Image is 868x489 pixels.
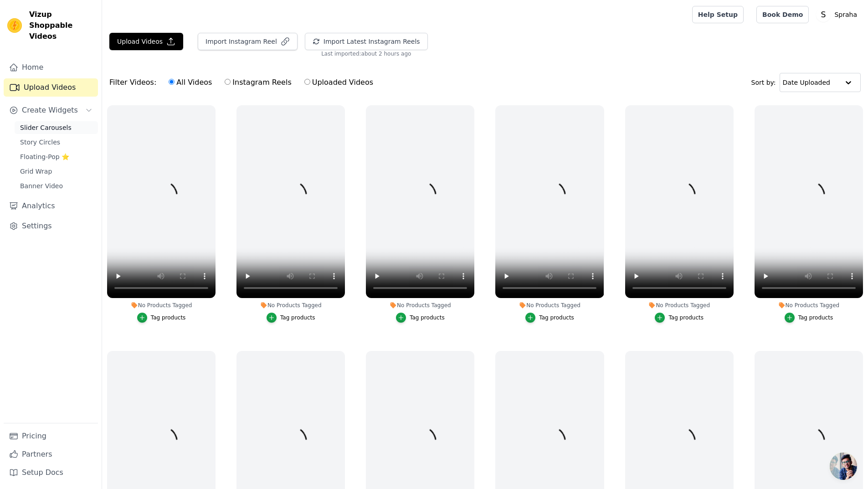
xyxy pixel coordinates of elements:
text: S [821,10,826,19]
button: Tag products [267,313,315,323]
div: Tag products [151,314,186,321]
span: Banner Video [20,181,63,190]
label: All Videos [168,77,212,88]
a: Floating-Pop ⭐ [15,150,98,163]
div: No Products Tagged [495,302,604,309]
a: Help Setup [692,6,744,23]
a: Settings [4,217,98,235]
input: Instagram Reels [225,79,231,85]
button: Tag products [137,313,186,323]
a: Grid Wrap [15,165,98,178]
button: S Spraha [816,6,861,23]
a: Home [4,58,98,77]
a: Book Demo [756,6,809,23]
div: Tag products [668,314,704,321]
a: Analytics [4,197,98,215]
span: Floating-Pop ⭐ [20,152,69,161]
label: Uploaded Videos [304,77,374,88]
input: All Videos [169,79,175,85]
a: Story Circles [15,136,98,149]
div: Tag products [798,314,833,321]
button: Tag products [655,313,704,323]
label: Instagram Reels [224,77,292,88]
span: Grid Wrap [20,167,52,176]
a: Open chat [830,453,857,480]
p: Spraha [831,6,861,23]
span: Vizup Shoppable Videos [29,9,94,42]
div: Tag products [410,314,445,321]
div: No Products Tagged [366,302,474,309]
a: Setup Docs [4,463,98,482]
button: Create Widgets [4,101,98,119]
button: Tag products [525,313,574,323]
div: Filter Videos: [109,72,378,93]
button: Import Latest Instagram Reels [305,33,428,50]
a: Partners [4,445,98,463]
input: Uploaded Videos [304,79,310,85]
a: Banner Video [15,180,98,192]
div: No Products Tagged [107,302,216,309]
button: Import Instagram Reel [198,33,298,50]
a: Upload Videos [4,78,98,97]
span: Last imported: about 2 hours ago [321,50,411,57]
div: No Products Tagged [625,302,734,309]
div: Tag products [280,314,315,321]
div: Tag products [539,314,574,321]
div: No Products Tagged [236,302,345,309]
span: Slider Carousels [20,123,72,132]
span: Create Widgets [22,105,78,116]
button: Upload Videos [109,33,183,50]
div: No Products Tagged [755,302,863,309]
div: Sort by: [751,73,861,92]
button: Tag products [396,313,445,323]
a: Pricing [4,427,98,445]
button: Tag products [785,313,833,323]
a: Slider Carousels [15,121,98,134]
span: Story Circles [20,138,60,147]
img: Vizup [7,18,22,33]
